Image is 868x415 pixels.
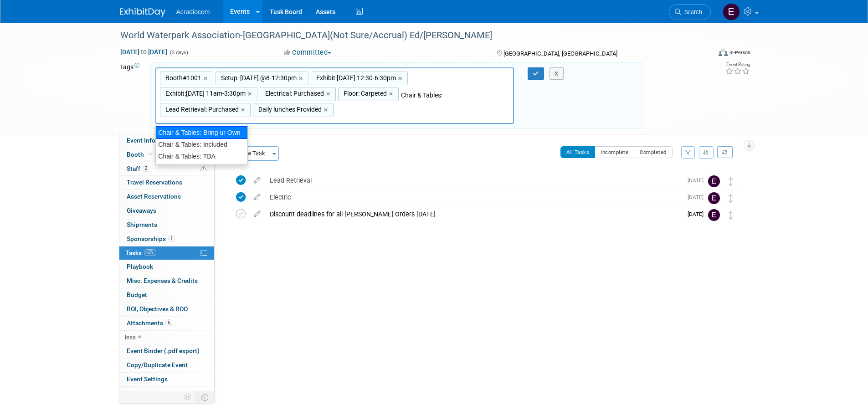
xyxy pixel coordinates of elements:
a: Booth [119,148,214,162]
img: Format-Inperson.png [719,49,728,56]
span: Shipments [127,221,157,228]
td: Tags [120,62,142,129]
img: Elizabeth Martinez [723,3,740,20]
a: Playbook [119,260,214,274]
span: 1 [168,235,175,242]
span: Event Information [127,137,178,144]
span: Playbook [127,263,153,270]
span: [DATE] [DATE] [120,48,168,56]
a: × [299,73,305,84]
span: Acradiocom [176,8,210,15]
a: Attachments5 [119,317,214,330]
a: Event Binder (.pdf export) [119,344,214,358]
span: Event Settings [127,375,168,383]
span: less [125,333,136,341]
td: Toggle Event Tabs [195,391,214,403]
span: 2 [143,165,149,172]
img: Elizabeth Martinez [708,175,720,187]
div: Chair & Tables: TBA [156,150,247,162]
span: 5 [165,319,172,326]
a: Travel Reservations [119,176,214,190]
span: Search [681,9,702,15]
a: Misc. Expenses & Credits [119,274,214,288]
a: Refresh [717,146,733,158]
span: Attachments [127,319,172,327]
span: Misc. Expenses & Credits [127,277,198,284]
button: New Task [228,146,270,161]
button: X [550,67,564,80]
span: Exhibit:[DATE] 12:30-6:30pm [314,73,396,82]
img: ExhibitDay [120,8,165,17]
span: ROI, Objectives & ROO [127,305,188,313]
span: [DATE] [688,177,708,184]
span: Floor: Carpeted [342,89,387,98]
div: Event Rating [725,62,750,67]
button: All Tasks [560,146,596,158]
div: Electric [265,190,682,205]
div: In-Person [729,49,750,56]
a: Shipments [119,218,214,232]
div: Event Format [657,47,751,61]
div: World Waterpark Association-[GEOGRAPHIC_DATA](Not Sure/Accrual) Ed/[PERSON_NAME] [117,27,697,44]
button: Incomplete [595,146,634,158]
i: Move task [729,194,733,203]
span: [DATE] [688,194,708,200]
span: Setup: [DATE] @8-12:30pm [219,73,297,82]
input: Type tag and hit enter [401,91,474,100]
a: × [324,105,330,115]
a: × [204,73,210,84]
button: Completed [634,146,673,158]
a: Sponsorships1 [119,232,214,246]
span: Tasks [126,249,156,256]
a: Search [669,4,711,20]
span: 67% [144,249,156,256]
a: ROI, Objectives & ROO [119,302,214,316]
a: × [241,105,247,115]
a: × [326,89,332,99]
span: [DATE] [688,211,708,217]
a: Copy/Duplicate Event [119,359,214,372]
span: Travel Reservations [127,179,182,186]
span: Booth [127,151,154,158]
span: Staff [127,165,149,172]
span: Copy/Duplicate Event [127,361,188,369]
div: Chair & Tables: Included [156,138,247,150]
a: less [119,331,214,344]
span: [GEOGRAPHIC_DATA], [GEOGRAPHIC_DATA] [503,50,617,57]
span: Sponsorships [127,235,175,242]
span: Event Binder (.pdf export) [127,347,200,354]
a: Budget [119,288,214,302]
span: Asset Reservations [127,193,181,200]
td: Personalize Event Tab Strip [180,391,196,403]
span: Booth#1001 [164,73,201,82]
a: Event Settings [119,373,214,386]
a: Logs [119,387,214,400]
span: Electrical: Purchased [263,89,324,98]
div: Lead Retrieval [265,173,682,188]
span: (3 days) [169,50,188,56]
i: Move task [729,177,733,186]
span: Giveaways [127,207,156,214]
img: Elizabeth Martinez [708,209,720,221]
a: Giveaways [119,204,214,218]
img: Elizabeth Martinez [708,192,720,204]
a: Tasks67% [119,246,214,260]
span: Lead Retrieval: Purchased [164,105,239,114]
a: Asset Reservations [119,190,214,204]
a: × [248,89,254,99]
div: Chair & Tables: Bring ur Own [155,126,248,139]
i: Booth reservation complete [148,152,153,157]
a: edit [249,193,265,201]
button: Committed [281,48,335,57]
div: Discount deadlines for all [PERSON_NAME] Orders [DATE] [265,206,682,222]
a: edit [249,210,265,218]
span: Logs [127,389,140,397]
span: Daily lunches Provided [257,105,322,114]
span: Exhibit:[DATE] 11am-3:30pm [164,89,246,98]
a: edit [249,176,265,184]
i: Move task [729,211,733,220]
a: × [389,89,395,99]
a: Staff2 [119,162,214,176]
span: Potential Scheduling Conflict -- at least one attendee is tagged in another overlapping event. [200,165,207,173]
a: Event Information [119,134,214,148]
